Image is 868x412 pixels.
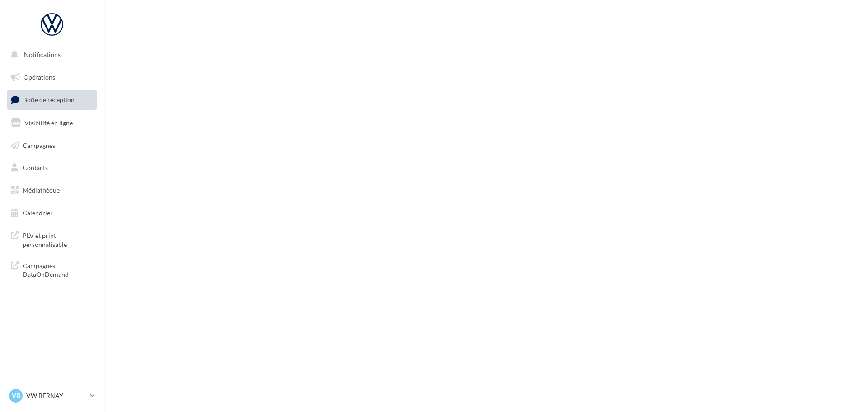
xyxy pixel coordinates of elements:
[12,391,20,400] span: VB
[24,73,55,81] span: Opérations
[5,226,99,252] a: PLV et print personnalisable
[5,68,99,87] a: Opérations
[5,114,99,133] a: Visibilité en ligne
[24,119,73,127] span: Visibilité en ligne
[5,204,99,223] a: Calendrier
[23,96,75,104] span: Boîte de réception
[5,158,99,177] a: Contacts
[23,229,93,249] span: PLV et print personnalisable
[5,45,95,64] button: Notifications
[23,141,55,149] span: Campagnes
[23,164,48,171] span: Contacts
[5,136,99,155] a: Campagnes
[26,391,86,400] p: VW BERNAY
[5,181,99,200] a: Médiathèque
[23,186,60,194] span: Médiathèque
[5,256,99,283] a: Campagnes DataOnDemand
[23,209,53,217] span: Calendrier
[7,387,97,404] a: VB VW BERNAY
[23,260,93,279] span: Campagnes DataOnDemand
[24,51,61,58] span: Notifications
[5,90,99,109] a: Boîte de réception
